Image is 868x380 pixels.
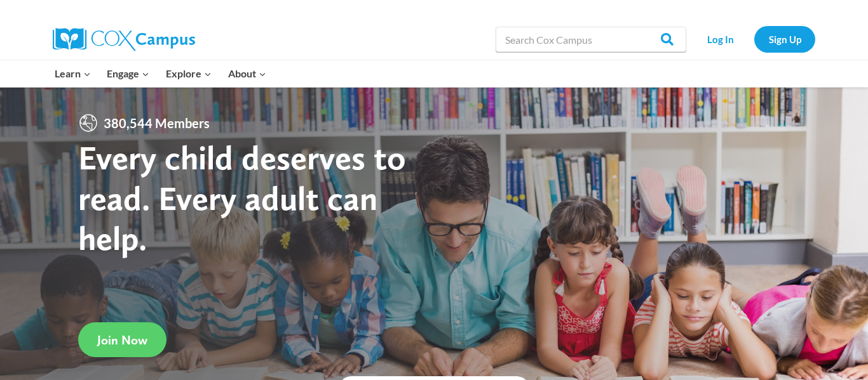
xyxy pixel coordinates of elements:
a: Log In [693,26,748,52]
span: Learn [55,65,91,82]
nav: Primary Navigation [46,60,274,87]
a: Sign Up [754,26,815,52]
span: Explore [166,65,212,82]
span: Engage [107,65,149,82]
strong: Every child deserves to read. Every adult can help. [78,137,406,258]
nav: Secondary Navigation [693,26,815,52]
span: About [228,65,266,82]
span: 380,544 Members [98,113,215,133]
a: Join Now [78,322,166,357]
img: Cox Campus [53,28,195,51]
span: Join Now [97,332,147,348]
input: Search Cox Campus [496,27,686,52]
